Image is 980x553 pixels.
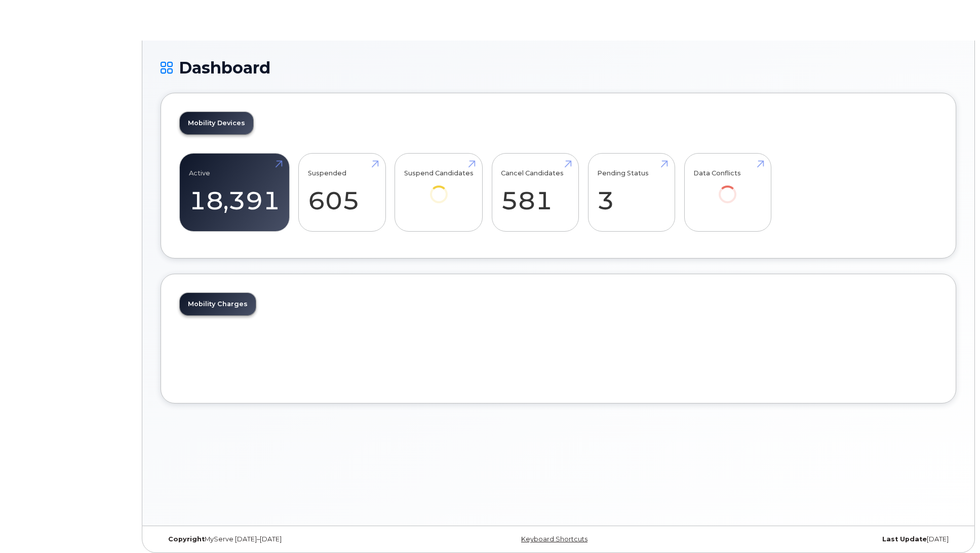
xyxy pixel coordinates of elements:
a: Pending Status 3 [597,159,665,226]
strong: Last Update [882,535,927,543]
a: Keyboard Shortcuts [521,535,587,543]
div: [DATE] [691,535,956,543]
a: Suspended 605 [308,159,376,226]
a: Active 18,391 [189,159,280,226]
a: Mobility Charges [180,293,256,315]
a: Data Conflicts [693,159,762,217]
div: MyServe [DATE]–[DATE] [161,535,426,543]
a: Cancel Candidates 581 [501,159,569,226]
a: Mobility Devices [180,112,253,134]
a: Suspend Candidates [404,159,474,217]
h1: Dashboard [161,59,956,77]
strong: Copyright [168,535,205,543]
